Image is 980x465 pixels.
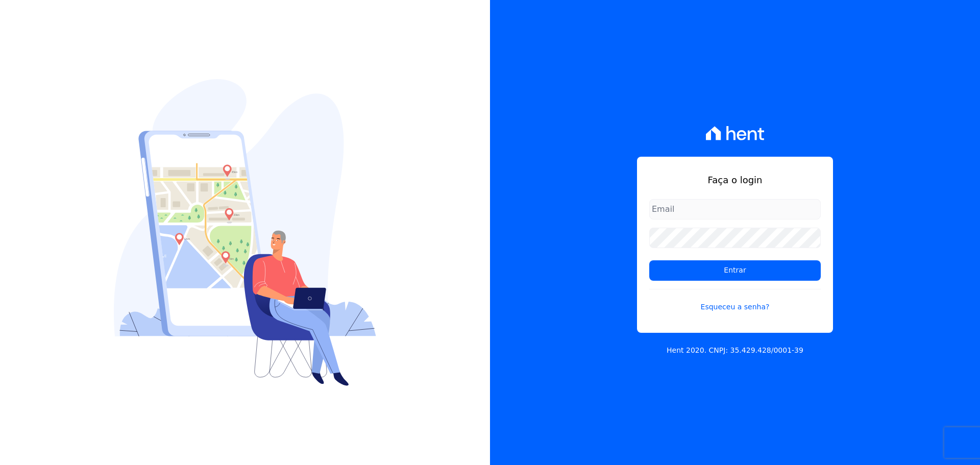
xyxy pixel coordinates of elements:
[114,79,376,386] img: Login
[649,199,821,219] input: Email
[649,289,821,312] a: Esqueceu a senha?
[667,345,803,356] p: Hent 2020. CNPJ: 35.429.428/0001-39
[649,173,821,187] h1: Faça o login
[649,260,821,281] input: Entrar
